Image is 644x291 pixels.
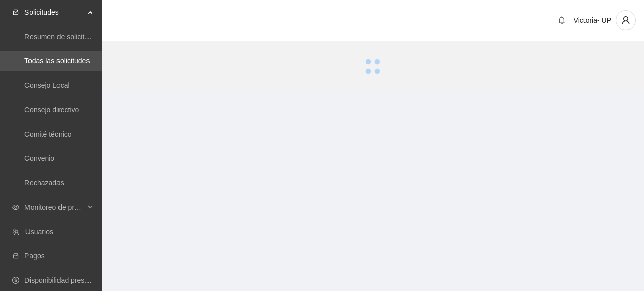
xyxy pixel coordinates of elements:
[12,204,19,211] span: eye
[24,276,111,284] a: Disponibilidad presupuestal
[24,252,45,260] a: Pagos
[574,16,611,24] span: Victoria- UP
[24,33,139,41] a: Resumen de solicitudes por aprobar
[616,10,636,30] button: user
[24,197,84,217] span: Monitoreo de proyectos
[24,57,90,65] a: Todas las solicitudes
[24,106,79,114] a: Consejo directivo
[24,2,84,22] span: Solicitudes
[25,228,53,236] a: Usuarios
[24,179,64,187] a: Rechazadas
[553,12,570,28] button: bell
[24,130,72,138] a: Comité técnico
[24,154,54,163] a: Convenio
[12,9,19,16] span: inbox
[616,16,635,25] span: user
[24,81,70,89] a: Consejo Local
[554,16,569,24] span: bell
